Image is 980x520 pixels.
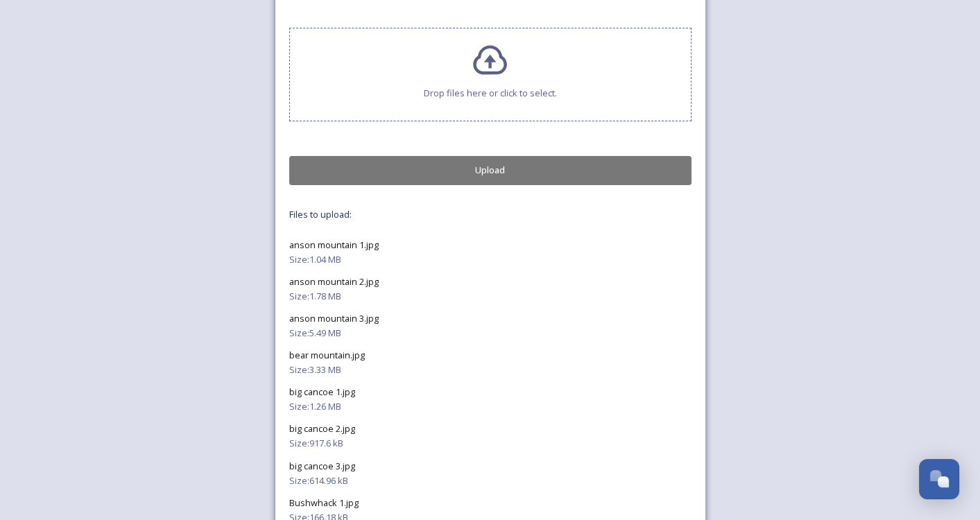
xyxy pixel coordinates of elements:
[289,253,341,266] span: Size: 1.04 MB
[289,474,348,487] span: Size: 614.96 kB
[289,400,341,413] span: Size: 1.26 MB
[289,363,341,376] span: Size: 3.33 MB
[289,239,379,251] span: anson mountain 1.jpg
[289,275,379,288] span: anson mountain 2.jpg
[289,496,359,509] span: Bushwhack 1.jpg
[289,437,343,450] span: Size: 917.6 kB
[289,349,365,361] span: bear mountain.jpg
[289,156,691,184] button: Upload
[289,290,341,303] span: Size: 1.78 MB
[289,385,355,398] span: big cancoe 1.jpg
[289,460,355,472] span: big cancoe 3.jpg
[919,459,959,499] button: Open Chat
[289,327,341,340] span: Size: 5.49 MB
[289,208,352,220] span: Files to upload:
[289,422,355,435] span: big cancoe 2.jpg
[424,87,557,100] span: Drop files here or click to select.
[289,312,379,324] span: anson mountain 3.jpg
